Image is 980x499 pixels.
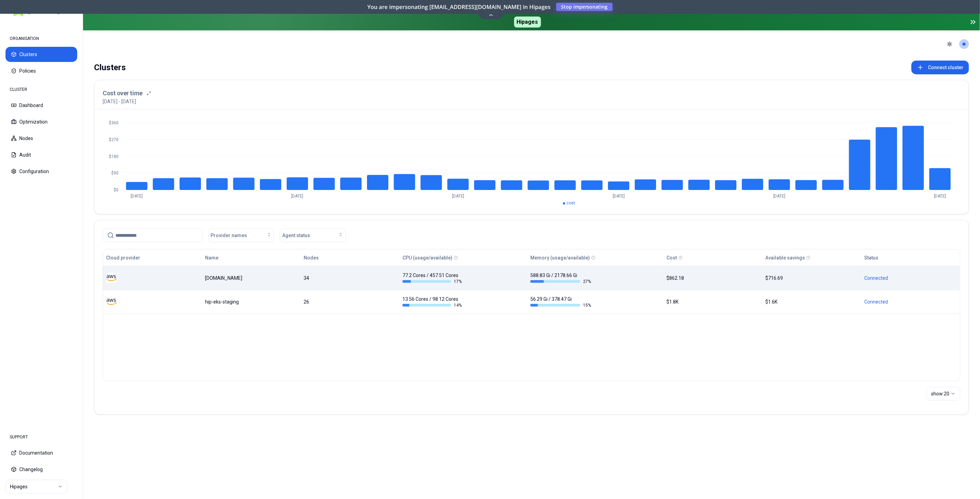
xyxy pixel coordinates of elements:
[452,194,464,199] tspan: [DATE]
[530,251,590,265] button: Memory (usage/available)
[402,296,463,308] div: 13.56 Cores / 98.12 Cores
[106,297,116,307] img: aws
[773,194,785,199] tspan: [DATE]
[911,61,969,74] button: Connect cluster
[6,114,77,129] button: Optimization
[103,98,136,105] p: [DATE] - [DATE]
[613,194,625,199] tspan: [DATE]
[530,279,591,284] div: 27 %
[109,120,119,125] tspan: $360
[530,272,591,284] div: 588.83 Gi / 2178.66 Gi
[6,63,77,78] button: Policies
[208,229,274,242] button: Provider names
[282,232,310,239] span: Agent status
[211,232,247,239] span: Provider names
[205,298,298,305] div: hip-eks-staging
[864,254,878,261] div: Status
[304,298,396,305] div: 26
[6,164,77,179] button: Configuration
[514,17,541,28] span: Hipages
[6,462,77,477] button: Changelog
[114,188,119,192] tspan: $0
[864,275,957,282] div: Connected
[934,194,946,199] tspan: [DATE]
[106,251,140,265] button: Cloud provider
[109,154,119,159] tspan: $180
[304,251,319,265] button: Nodes
[304,275,396,282] div: 34
[566,201,575,205] span: cost
[109,137,119,142] tspan: $270
[530,302,591,308] div: 15 %
[402,251,452,265] button: CPU (usage/available)
[205,275,298,282] div: luke.kubernetes.hipagesgroup.com.au
[111,171,119,176] tspan: $90
[402,272,463,284] div: 77.2 Cores / 457.51 Cores
[402,279,463,284] div: 17 %
[6,131,77,146] button: Nodes
[530,296,591,308] div: 56.29 Gi / 378.47 Gi
[6,83,77,96] div: CLUSTER
[765,275,858,282] div: $716.69
[402,302,463,308] div: 14 %
[103,88,143,98] h3: Cost over time
[106,273,116,283] img: aws
[6,430,77,444] div: SUPPORT
[94,61,126,74] div: Clusters
[6,98,77,113] button: Dashboard
[667,298,759,305] div: $1.8K
[131,194,143,199] tspan: [DATE]
[6,147,77,162] button: Audit
[765,298,858,305] div: $1.6K
[205,251,218,265] button: Name
[6,32,77,45] div: ORGANISATION
[292,194,304,199] tspan: [DATE]
[280,229,346,242] button: Agent status
[6,47,77,62] button: Clusters
[864,298,957,305] div: Connected
[6,445,77,460] button: Documentation
[765,251,805,265] button: Available savings
[667,251,677,265] button: Cost
[667,275,759,282] div: $862.18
